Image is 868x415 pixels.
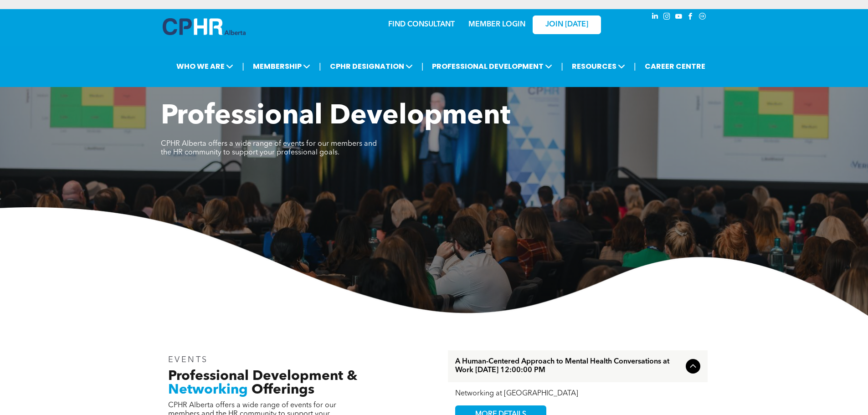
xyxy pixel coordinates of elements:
img: A blue and white logo for cp alberta [163,18,246,35]
li: | [634,57,636,76]
a: Social network [698,11,708,24]
li: | [561,57,563,76]
li: | [319,57,321,76]
div: Networking at [GEOGRAPHIC_DATA] [455,389,700,398]
span: PROFESSIONAL DEVELOPMENT [429,58,555,75]
li: | [421,57,424,76]
span: Professional Development & [168,369,357,383]
li: | [242,57,244,76]
a: CAREER CENTRE [642,58,708,75]
a: facebook [686,11,696,24]
span: Offerings [252,383,314,397]
span: MEMBERSHIP [250,58,313,75]
a: linkedin [650,11,660,24]
a: instagram [662,11,672,24]
a: youtube [674,11,684,24]
span: Professional Development [161,103,510,130]
span: CPHR Alberta offers a wide range of events for our members and the HR community to support your p... [161,140,377,156]
a: JOIN [DATE] [533,15,601,34]
span: A Human-Centered Approach to Mental Health Conversations at Work [DATE] 12:00:00 PM [455,358,682,375]
span: EVENTS [168,356,209,364]
a: MEMBER LOGIN [468,21,525,28]
span: RESOURCES [569,58,628,75]
span: CPHR DESIGNATION [327,58,416,75]
a: FIND CONSULTANT [388,21,455,28]
span: Networking [168,383,248,397]
span: WHO WE ARE [174,58,236,75]
span: JOIN [DATE] [545,20,588,29]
